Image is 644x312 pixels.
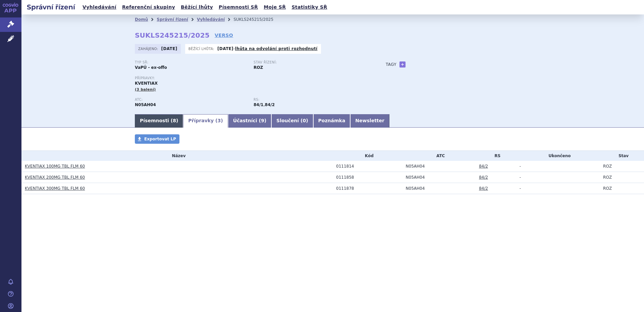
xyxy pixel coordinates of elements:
[520,175,521,180] span: -
[289,3,329,12] a: Statistiky SŘ
[179,3,215,12] a: Běžící lhůty
[265,102,275,107] strong: antipsychotika třetí volby - speciální, p.o.
[520,186,521,191] span: -
[135,17,148,22] a: Domů
[233,14,282,25] li: SUKLS245215/2025
[135,98,247,102] p: ATC:
[600,161,644,172] td: ROZ
[21,2,80,12] h2: Správní řízení
[303,118,306,123] span: 0
[479,164,488,169] a: 84/2
[254,98,372,108] div: ,
[336,186,402,191] div: 0111878
[217,46,318,51] p: -
[135,31,210,39] strong: SUKLS245215/2025
[173,118,176,123] span: 8
[215,32,233,39] a: VERSO
[386,60,396,69] h3: Tagy
[402,183,476,194] td: KVETIAPIN
[402,161,476,172] td: KVETIAPIN
[600,151,644,161] th: Stav
[138,46,159,51] span: Zahájeno:
[600,172,644,183] td: ROZ
[144,137,176,141] span: Exportovat LP
[135,60,247,64] p: Typ SŘ:
[135,114,183,128] a: Písemnosti (8)
[135,102,156,107] strong: KVETIAPIN
[402,151,476,161] th: ATC
[600,183,644,194] td: ROZ
[235,46,318,51] a: lhůta na odvolání proti rozhodnutí
[479,186,488,191] a: 84/2
[135,134,179,144] a: Exportovat LP
[80,3,118,12] a: Vyhledávání
[189,46,216,51] span: Běžící lhůta:
[25,186,85,191] a: KVENTIAX 300MG TBL FLM 60
[476,151,516,161] th: RS
[261,118,264,123] span: 9
[25,175,85,180] a: KVENTIAX 200MG TBL FLM 60
[254,60,366,64] p: Stav řízení:
[333,151,402,161] th: Kód
[135,76,372,80] p: Přípravky:
[254,102,263,107] strong: antipsychotika druhé volby při selhání risperidonu, p.o.
[336,175,402,180] div: 0111858
[217,46,233,51] strong: [DATE]
[157,17,188,22] a: Správní řízení
[271,114,313,128] a: Sloučení (0)
[479,175,488,180] a: 84/2
[217,3,260,12] a: Písemnosti SŘ
[218,118,221,123] span: 3
[25,164,85,169] a: KVENTIAX 100MG TBL FLM 60
[135,87,156,92] span: (3 balení)
[228,114,271,128] a: Účastníci (9)
[262,3,288,12] a: Moje SŘ
[402,172,476,183] td: KVETIAPIN
[313,114,351,128] a: Poznámka
[21,151,333,161] th: Název
[350,114,389,128] a: Newsletter
[516,151,600,161] th: Ukončeno
[135,81,158,86] span: KVENTIAX
[120,3,177,12] a: Referenční skupiny
[254,65,263,70] strong: ROZ
[399,61,406,68] a: +
[135,65,167,70] strong: VaPÚ - ex-offo
[254,98,366,102] p: RS:
[183,114,228,128] a: Přípravky (3)
[520,164,521,169] span: -
[161,46,177,51] strong: [DATE]
[336,164,402,169] div: 0111814
[197,17,225,22] a: Vyhledávání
